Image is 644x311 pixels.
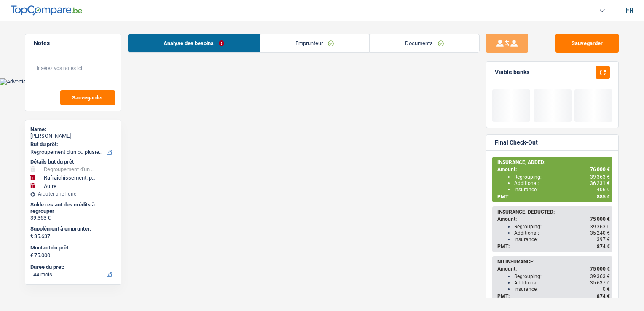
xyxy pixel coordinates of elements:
div: [PERSON_NAME] [30,133,116,139]
div: PMT: [497,244,610,249]
div: PMT: [497,293,610,299]
span: 0 € [603,286,610,292]
button: Sauvegarder [60,90,115,105]
label: Durée du prêt: [30,264,114,271]
img: TopCompare Logo [11,5,82,16]
h5: Notes [34,40,113,47]
div: Amount: [497,266,610,272]
div: INSURANCE, DEDUCTED: [497,209,610,215]
label: But du prêt: [30,141,114,148]
div: Final Check-Out [495,139,538,146]
div: INSURANCE, ADDED: [497,159,610,165]
div: Insurance: [514,187,610,193]
button: Sauvegarder [555,34,619,53]
span: 36 231 € [590,180,610,186]
div: PMT: [497,194,610,200]
div: Regrouping: [514,273,610,279]
span: 406 € [597,187,610,193]
div: Détails but du prêt [30,158,116,165]
span: 39 363 € [590,273,610,279]
a: Emprunteur [260,34,369,52]
div: Name: [30,126,116,133]
span: 397 € [597,236,610,242]
div: fr [625,6,633,14]
div: Additional: [514,280,610,286]
span: 76 000 € [590,166,610,172]
label: Supplément à emprunter: [30,225,114,232]
div: Regrouping: [514,224,610,230]
span: 35 240 € [590,230,610,236]
span: 885 € [597,194,610,200]
div: 39.363 € [30,214,116,221]
a: Documents [370,34,479,52]
span: 874 € [597,293,610,299]
div: NO INSURANCE: [497,259,610,265]
div: Regrouping: [514,174,610,180]
div: Amount: [497,166,610,172]
span: 75 000 € [590,216,610,222]
div: Ajouter une ligne [30,191,116,197]
span: 39 363 € [590,174,610,180]
span: 75 000 € [590,266,610,272]
label: Montant du prêt: [30,244,114,251]
span: 874 € [597,244,610,249]
div: Additional: [514,230,610,236]
span: € [30,252,33,259]
div: Insurance: [514,236,610,242]
div: Amount: [497,216,610,222]
span: € [30,233,33,239]
div: Insurance: [514,286,610,292]
span: Sauvegarder [72,95,103,100]
div: Additional: [514,180,610,186]
a: Analyse des besoins [128,34,260,52]
span: 39 363 € [590,224,610,230]
span: 35 637 € [590,280,610,286]
div: Viable banks [495,69,529,76]
div: Solde restant des crédits à regrouper [30,201,116,214]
